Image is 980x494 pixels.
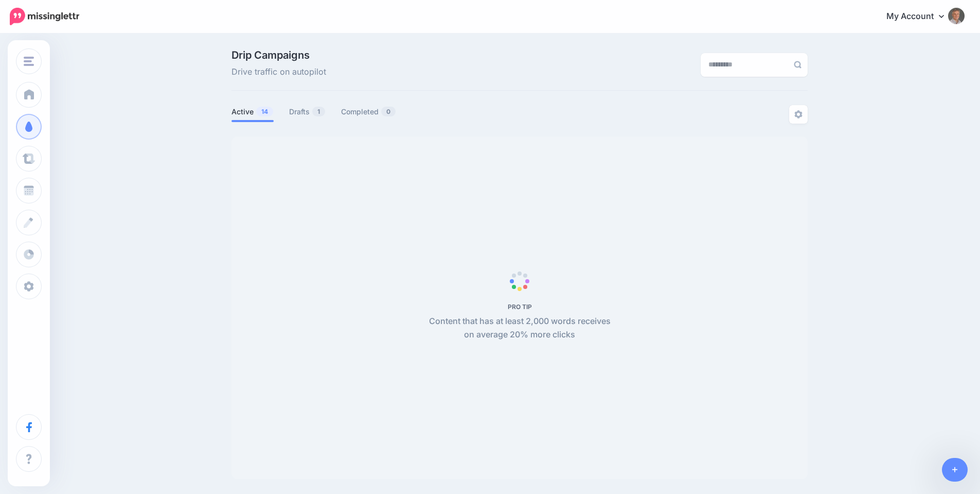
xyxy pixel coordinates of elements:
span: Drip Campaigns [231,50,326,60]
h5: PRO TIP [423,303,616,311]
a: My Account [876,4,965,29]
span: Drive traffic on autopilot [231,65,326,79]
span: 1 [312,107,325,116]
img: search-grey-6.png [794,61,801,69]
a: Active14 [231,106,274,118]
span: 0 [381,107,396,116]
a: Drafts1 [289,106,326,118]
p: Content that has at least 2,000 words receives on average 20% more clicks [423,315,616,342]
a: Completed0 [341,106,396,118]
img: Missinglettr [10,8,79,25]
img: menu.png [24,57,34,66]
img: settings-grey.png [794,110,803,118]
span: 14 [256,107,273,116]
